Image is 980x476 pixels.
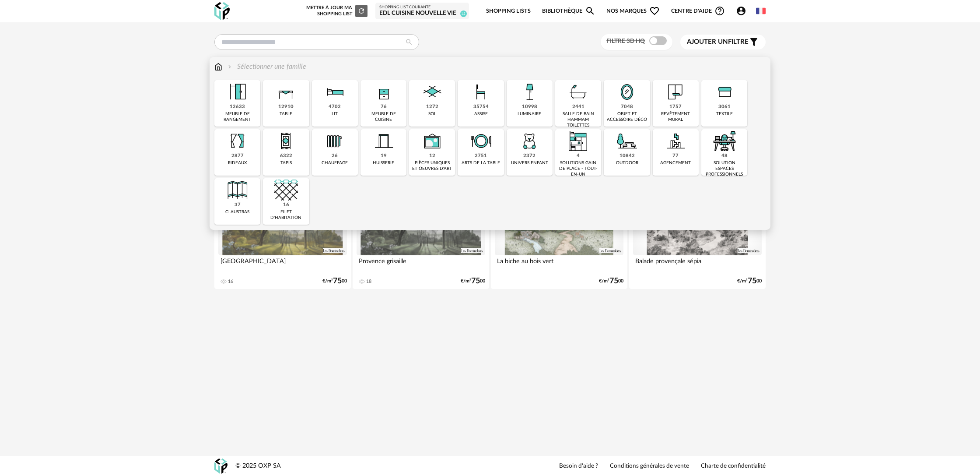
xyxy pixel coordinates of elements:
div: 26 [332,153,338,159]
span: Nos marques [606,1,660,21]
div: €/m² 00 [461,278,485,284]
img: Table.png [274,80,298,104]
span: Help Circle Outline icon [714,6,725,16]
img: Cloison.png [226,178,249,202]
div: €/m² 00 [737,278,762,284]
img: OXP [214,458,227,474]
div: €/m² 00 [322,278,347,284]
a: Charte de confidentialité [701,462,766,470]
div: Sélectionner une famille [226,62,306,72]
span: 75 [609,278,618,284]
div: La biche au bois vert [495,255,623,273]
img: ToutEnUn.png [567,129,590,153]
div: 12910 [278,104,294,110]
img: ArtTable.png [469,129,493,153]
div: Shopping List courante [379,5,465,10]
div: 12633 [230,104,245,110]
span: 75 [471,278,480,284]
div: meuble de cuisine [363,111,404,123]
div: 2441 [572,104,584,110]
img: fr [756,6,766,16]
span: Ajouter un [687,39,728,45]
img: Rangement.png [372,80,395,104]
div: Balade provençale sépia [633,255,762,273]
div: assise [474,111,488,117]
a: Besoin d'aide ? [559,462,598,470]
div: objet et accessoire déco [606,111,647,123]
div: salle de bain hammam toilettes [558,111,598,128]
img: Salle%20de%20bain.png [567,80,590,104]
div: 19 [381,153,387,159]
div: revêtement mural [655,111,696,123]
div: table [280,111,292,117]
span: Filter icon [749,37,759,47]
div: meuble de rangement [217,111,258,123]
span: 12 [460,11,467,17]
div: sol [428,111,436,117]
div: rideaux [228,160,247,166]
span: Filtre 3D HQ [606,38,645,44]
div: lit [332,111,338,117]
img: Outdoor.png [615,129,639,153]
a: 3D HQ [GEOGRAPHIC_DATA] 16 €/m²7500 [214,179,351,289]
div: arts de la table [462,160,500,166]
div: solution espaces professionnels [704,160,745,177]
div: 1272 [426,104,438,110]
a: 3D HQ Balade provençale sépia €/m²7500 [629,179,766,289]
img: svg+xml;base64,PHN2ZyB3aWR0aD0iMTYiIGhlaWdodD0iMTYiIHZpZXdCb3g9IjAgMCAxNiAxNiIgZmlsbD0ibm9uZSIgeG... [226,62,233,72]
div: 4702 [329,104,341,110]
div: 10842 [619,153,635,159]
div: 16 [228,279,233,285]
img: Agencement.png [664,129,687,153]
div: 12 [429,153,435,159]
div: EDL Cuisine Nouvelle vie [379,10,465,18]
div: 2372 [523,153,535,159]
div: chauffage [322,160,348,166]
img: Luminaire.png [518,80,541,104]
div: 18 [366,279,371,285]
div: [GEOGRAPHIC_DATA] [218,255,347,273]
img: Papier%20peint.png [664,80,687,104]
div: 6322 [280,153,292,159]
div: 4 [577,153,580,159]
img: Rideaux.png [226,129,249,153]
span: Centre d'aideHelp Circle Outline icon [671,6,725,16]
div: claustras [225,209,249,215]
img: UniversEnfant.png [518,129,541,153]
img: Textile.png [713,80,736,104]
div: huisserie [373,160,394,166]
div: filet d'habitation [266,209,306,221]
div: 10998 [522,104,537,110]
div: outdoor [616,160,638,166]
span: Heart Outline icon [649,6,660,16]
img: Assise.png [469,80,493,104]
span: 75 [333,278,342,284]
span: Refresh icon [357,8,365,13]
div: 35754 [473,104,489,110]
div: pièces uniques et oeuvres d'art [412,160,452,172]
span: Account Circle icon [736,6,750,16]
span: Magnify icon [585,6,595,16]
div: textile [716,111,733,117]
div: luminaire [518,111,541,117]
a: BibliothèqueMagnify icon [542,1,595,21]
div: 77 [672,153,679,159]
div: 3061 [718,104,731,110]
img: Miroir.png [615,80,639,104]
a: Shopping Lists [486,1,531,21]
a: Shopping List courante EDL Cuisine Nouvelle vie 12 [379,5,465,18]
span: 75 [748,278,756,284]
img: filet.png [274,178,298,202]
div: univers enfant [511,160,548,166]
div: 1757 [669,104,682,110]
div: Mettre à jour ma Shopping List [304,5,367,17]
img: Tapis.png [274,129,298,153]
div: © 2025 OXP SA [235,462,281,470]
div: tapis [280,160,292,166]
div: 37 [234,202,241,208]
img: Meuble%20de%20rangement.png [226,80,249,104]
a: 3D HQ Provence grisaille 18 €/m²7500 [353,179,489,289]
img: Sol.png [420,80,444,104]
img: OXP [214,2,230,20]
img: Radiateur.png [323,129,346,153]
